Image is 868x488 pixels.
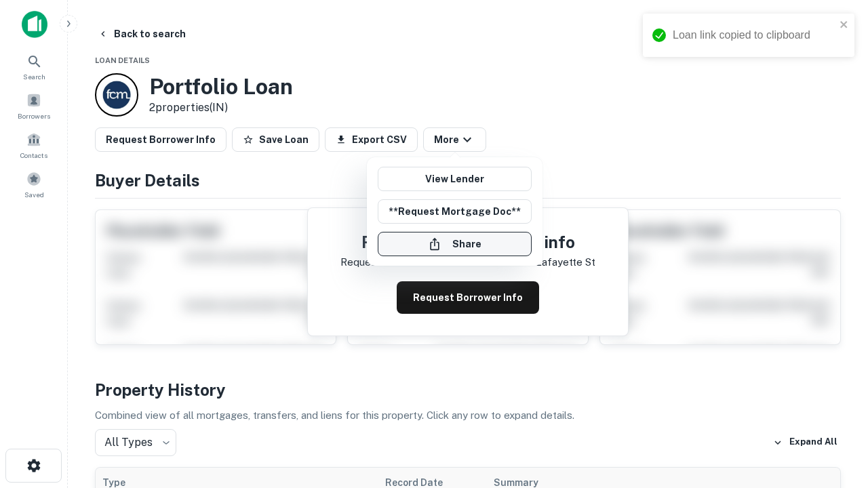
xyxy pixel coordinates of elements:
button: Share [378,232,532,256]
a: View Lender [378,167,532,191]
button: close [840,19,849,32]
div: Loan link copied to clipboard [673,27,835,43]
iframe: Chat Widget [800,380,868,445]
button: **Request Mortgage Doc** [378,199,532,224]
